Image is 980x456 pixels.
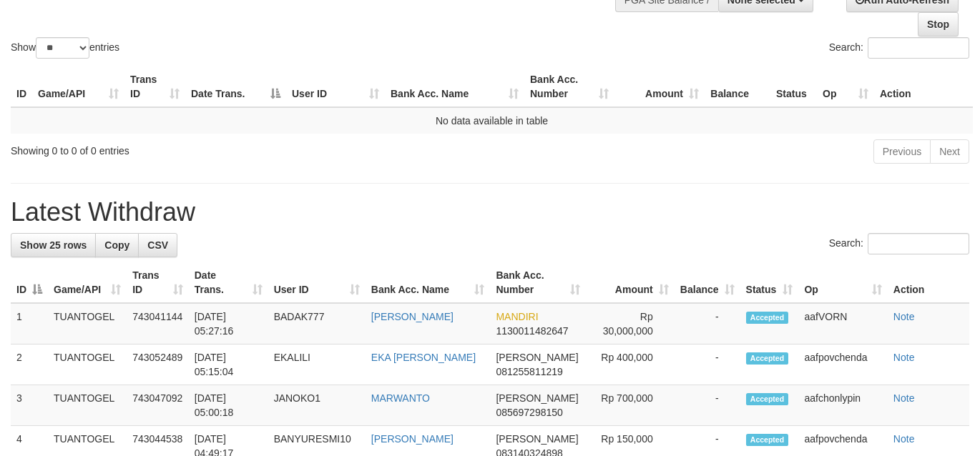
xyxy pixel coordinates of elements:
th: Action [874,66,973,107]
th: Bank Acc. Name: activate to sort column ascending [366,262,491,303]
td: 2 [11,345,48,385]
th: Bank Acc. Number: activate to sort column ascending [524,66,614,107]
td: Rp 400,000 [586,345,674,385]
label: Search: [829,233,969,254]
th: Amount: activate to sort column ascending [614,66,705,107]
td: TUANTOGEL [48,345,127,385]
th: ID [11,66,32,107]
span: Copy 1130011482647 to clipboard [496,325,568,337]
td: Rp 700,000 [586,385,674,426]
label: Show entries [11,37,119,59]
td: EKALILI [268,345,366,385]
th: Date Trans.: activate to sort column ascending [189,262,268,303]
label: Search: [829,37,969,59]
span: Accepted [746,312,789,324]
a: MARWANTO [371,392,430,404]
a: [PERSON_NAME] [371,433,454,445]
td: [DATE] 05:15:04 [189,345,268,385]
a: Note [893,311,915,322]
td: - [675,345,740,385]
th: Game/API: activate to sort column ascending [32,66,124,107]
td: No data available in table [11,107,973,134]
th: Status: activate to sort column ascending [740,262,799,303]
td: 743047092 [127,385,189,426]
th: User ID: activate to sort column ascending [268,262,366,303]
th: Trans ID: activate to sort column ascending [127,262,189,303]
span: [PERSON_NAME] [496,352,578,363]
span: MANDIRI [496,311,538,322]
th: Bank Acc. Name: activate to sort column ascending [385,66,524,107]
td: - [675,385,740,426]
th: Date Trans.: activate to sort column descending [185,66,286,107]
th: Trans ID: activate to sort column ascending [124,66,185,107]
a: Previous [873,139,931,164]
th: Action [888,262,969,303]
span: Show 25 rows [20,239,87,251]
th: Op: activate to sort column ascending [817,66,874,107]
td: 3 [11,385,48,426]
h1: Latest Withdraw [11,198,969,227]
a: Show 25 rows [11,233,96,257]
div: Showing 0 to 0 of 0 entries [11,138,398,158]
select: Showentries [36,37,89,59]
td: aafpovchenda [798,345,887,385]
th: Op: activate to sort column ascending [798,262,887,303]
td: Rp 30,000,000 [586,303,674,345]
th: Game/API: activate to sort column ascending [48,262,127,303]
span: [PERSON_NAME] [496,433,578,445]
a: Next [930,139,969,164]
td: JANOKO1 [268,385,366,426]
th: User ID: activate to sort column ascending [286,66,385,107]
a: CSV [138,233,177,257]
td: aafVORN [798,303,887,345]
td: [DATE] 05:27:16 [189,303,268,345]
th: Balance [705,66,770,107]
a: Note [893,392,915,404]
input: Search: [868,233,969,254]
a: Note [893,352,915,363]
th: ID: activate to sort column descending [11,262,48,303]
th: Bank Acc. Number: activate to sort column ascending [490,262,586,303]
a: Stop [918,12,959,36]
td: - [675,303,740,345]
a: Copy [95,233,139,257]
th: Amount: activate to sort column ascending [586,262,674,303]
td: 743041144 [127,303,189,345]
th: Status [770,66,817,107]
span: Copy 081255811219 to clipboard [496,366,562,377]
td: 1 [11,303,48,345]
a: [PERSON_NAME] [371,311,454,322]
span: Accepted [746,434,789,446]
span: CSV [147,239,168,251]
td: TUANTOGEL [48,385,127,426]
td: aafchonlypin [798,385,887,426]
th: Balance: activate to sort column ascending [675,262,740,303]
span: [PERSON_NAME] [496,392,578,404]
td: 743052489 [127,345,189,385]
span: Copy [104,239,129,251]
span: Copy 085697298150 to clipboard [496,407,562,418]
span: Accepted [746,393,789,405]
td: [DATE] 05:00:18 [189,385,268,426]
span: Accepted [746,352,789,365]
td: BADAK777 [268,303,366,345]
a: Note [893,433,915,445]
td: TUANTOGEL [48,303,127,345]
input: Search: [868,37,969,59]
a: EKA [PERSON_NAME] [371,352,476,363]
